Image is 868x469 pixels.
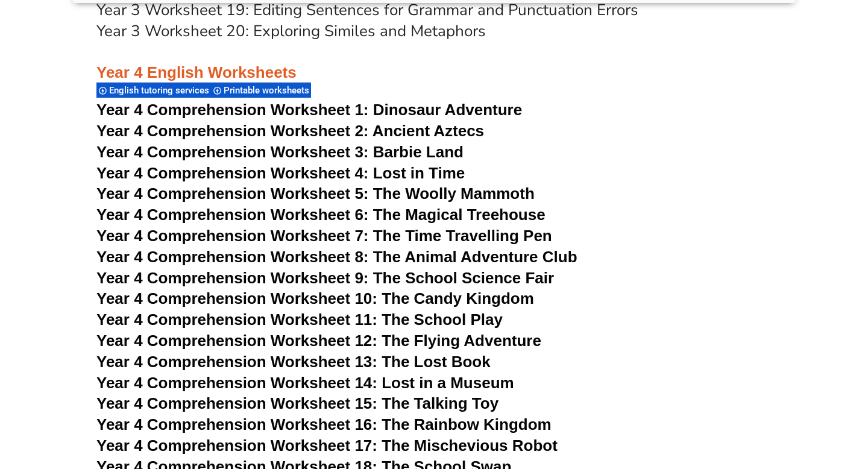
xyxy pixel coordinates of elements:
[96,415,552,433] a: Year 4 Comprehension Worksheet 16: The Rainbow Kingdom
[96,184,535,203] a: Year 4 Comprehension Worksheet 5: The Woolly Mammoth
[96,164,465,182] a: Year 4 Comprehension Worksheet 4: Lost in Time
[96,42,772,83] h3: Year 4 English Worksheets
[96,143,464,161] a: Year 4 Comprehension Worksheet 3: Barbie Land
[661,333,868,469] iframe: Chat Widget
[96,394,498,412] a: Year 4 Comprehension Worksheet 15: The Talking Toy
[96,82,211,98] div: English tutoring services
[96,332,541,350] a: Year 4 Comprehension Worksheet 12: The Flying Adventure
[96,101,369,119] span: Year 4 Comprehension Worksheet 1:
[96,20,486,42] a: Year 3 Worksheet 20: Exploring Similes and Metaphors
[96,289,534,307] a: Year 4 Comprehension Worksheet 10: The Candy Kingdom
[96,248,577,266] a: Year 4 Comprehension Worksheet 8: The Animal Adventure Club
[96,101,522,119] a: Year 4 Comprehension Worksheet 1: Dinosaur Adventure
[96,206,546,224] a: Year 4 Comprehension Worksheet 6: The Magical Treehouse
[96,269,554,287] a: Year 4 Comprehension Worksheet 9: The School Science Fair
[96,353,491,371] a: Year 4 Comprehension Worksheet 13: The Lost Book
[96,374,514,392] a: Year 4 Comprehension Worksheet 14: Lost in a Museum
[96,310,503,329] a: Year 4 Comprehension Worksheet 11: The School Play
[96,122,484,140] a: Year 4 Comprehension Worksheet 2: Ancient Aztecs
[224,85,313,96] span: Printable worksheets
[211,82,311,98] div: Printable worksheets
[373,101,522,119] span: Dinosaur Adventure
[109,85,213,96] span: English tutoring services
[96,436,558,455] a: Year 4 Comprehension Worksheet 17: The Mischevious Robot
[96,227,552,245] a: Year 4 Comprehension Worksheet 7: The Time Travelling Pen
